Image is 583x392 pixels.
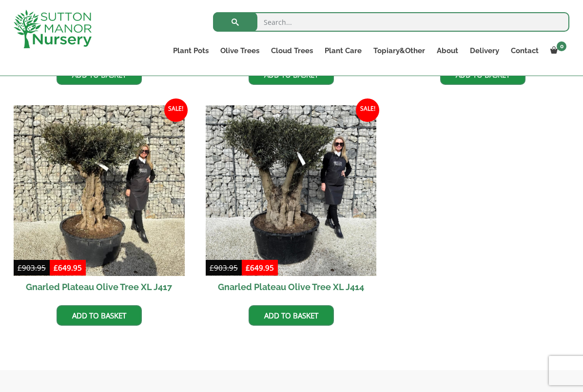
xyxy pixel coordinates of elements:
[210,263,238,273] bdi: 903.95
[206,105,377,276] img: Gnarled Plateau Olive Tree XL J414
[544,44,569,58] a: 0
[210,263,214,273] span: £
[54,263,82,273] bdi: 649.95
[214,44,265,58] a: Olive Trees
[431,44,464,58] a: About
[356,98,379,122] span: Sale!
[213,12,569,32] input: Search...
[164,98,188,122] span: Sale!
[265,44,319,58] a: Cloud Trees
[167,44,214,58] a: Plant Pots
[464,44,505,58] a: Delivery
[557,41,566,51] span: 0
[14,105,185,276] img: Gnarled Plateau Olive Tree XL J417
[249,305,334,326] a: Add to basket: “Gnarled Plateau Olive Tree XL J414”
[14,10,92,48] img: logo
[57,305,142,326] a: Add to basket: “Gnarled Plateau Olive Tree XL J417”
[18,263,22,273] span: £
[206,276,377,298] h2: Gnarled Plateau Olive Tree XL J414
[319,44,368,58] a: Plant Care
[54,263,58,273] span: £
[246,263,250,273] span: £
[18,263,46,273] bdi: 903.95
[14,276,185,298] h2: Gnarled Plateau Olive Tree XL J417
[368,44,431,58] a: Topiary&Other
[206,105,377,298] a: Sale! Gnarled Plateau Olive Tree XL J414
[246,263,274,273] bdi: 649.95
[14,105,185,298] a: Sale! Gnarled Plateau Olive Tree XL J417
[505,44,544,58] a: Contact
